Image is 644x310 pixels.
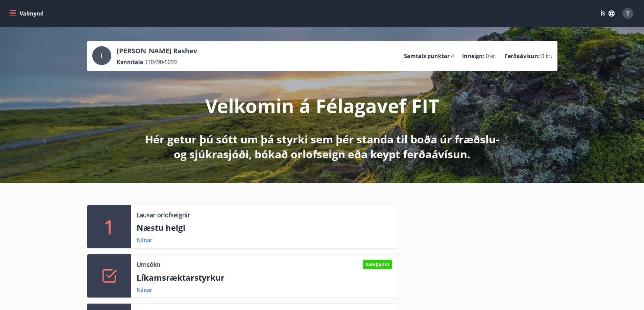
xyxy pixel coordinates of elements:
p: Lausar orlofseignir [137,210,190,219]
p: 1 [104,214,115,239]
p: Hér getur þú sótt um þá styrki sem þér standa til boða úr fræðslu- og sjúkrasjóði, bókað orlofsei... [144,132,501,162]
p: [PERSON_NAME] Rashev [117,46,197,56]
p: Næstu helgi [137,222,392,233]
div: Samþykkt [363,260,392,269]
p: Umsókn [137,260,160,269]
p: Kennitala [117,58,143,66]
a: Nánar [137,286,152,294]
p: Inneign : [462,52,484,60]
span: 0 kr. [486,52,497,60]
p: Ferðaávísun : [505,52,540,60]
span: 170490-5099 [145,58,177,66]
p: Velkomin á Félagavef FIT [205,93,439,118]
button: menu [8,7,46,20]
span: 4 [451,52,454,60]
button: ÍS [597,7,618,20]
p: Samtals punktar [404,52,450,60]
a: Nánar [137,236,152,244]
button: T [620,5,636,22]
span: T [626,10,629,17]
span: 0 kr. [541,52,552,60]
span: T [100,52,103,59]
p: Líkamsræktarstyrkur [137,272,392,283]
